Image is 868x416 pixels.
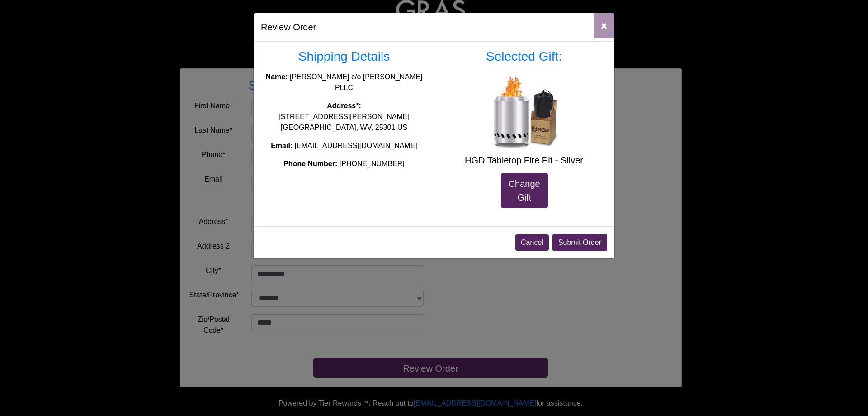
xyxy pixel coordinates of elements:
strong: Name: [266,73,288,81]
a: Change Gift [501,173,548,208]
h5: HGD Tabletop Fire Pit - Silver [441,155,607,166]
button: Close [594,13,614,38]
span: [STREET_ADDRESS][PERSON_NAME] [GEOGRAPHIC_DATA], WV, 25301 US [278,113,410,131]
span: [PERSON_NAME] c/o [PERSON_NAME] PLLC [290,73,422,91]
button: Cancel [515,234,549,251]
span: [PHONE_NUMBER] [340,160,405,167]
strong: Phone Number: [283,160,337,167]
strong: Email: [271,142,292,149]
button: Submit Order [552,234,607,251]
h3: Selected Gift: [441,49,607,64]
img: HGD Tabletop Fire Pit - Silver [488,75,560,148]
h3: Shipping Details [261,49,427,64]
span: [EMAIL_ADDRESS][DOMAIN_NAME] [295,142,417,149]
strong: Address*: [327,102,361,110]
h5: Review Order [261,20,316,34]
span: × [601,19,607,32]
